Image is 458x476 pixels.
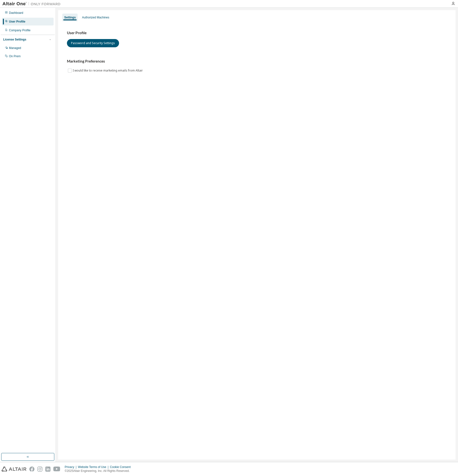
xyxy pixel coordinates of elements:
[9,11,23,15] div: Dashboard
[9,46,21,50] div: Managed
[3,38,26,41] div: License Settings
[37,467,42,472] img: instagram.svg
[45,467,50,472] img: linkedin.svg
[64,16,76,19] div: Settings
[1,467,26,472] img: altair_logo.svg
[67,39,119,47] button: Password and Security Settings
[65,469,134,473] p: © 2025 Altair Engineering, Inc. All Rights Reserved.
[110,465,133,469] div: Cookie Consent
[78,465,110,469] div: Website Terms of Use
[67,31,447,35] h3: User Profile
[9,28,31,32] div: Company Profile
[9,54,21,58] div: On Prem
[29,467,34,472] img: facebook.svg
[65,465,78,469] div: Privacy
[2,1,63,6] img: Altair One
[67,59,447,64] h3: Marketing Preferences
[53,467,60,472] img: youtube.svg
[73,68,144,73] label: I would like to receive marketing emails from Altair
[9,20,25,24] div: User Profile
[82,16,109,19] div: Authorized Machines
